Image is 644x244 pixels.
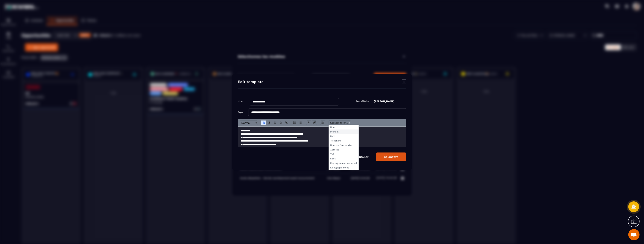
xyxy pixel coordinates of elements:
[376,152,406,161] button: Soumettre
[238,100,244,102] p: Nom:
[238,111,244,113] p: Sujet:
[238,79,264,85] h4: Edit template
[357,155,369,158] a: Annuler
[356,100,370,102] p: Propriétaire:
[374,100,394,102] p: [PERSON_NAME]
[628,229,640,240] a: Ouvrir le chat
[384,155,398,158] div: Soumettre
